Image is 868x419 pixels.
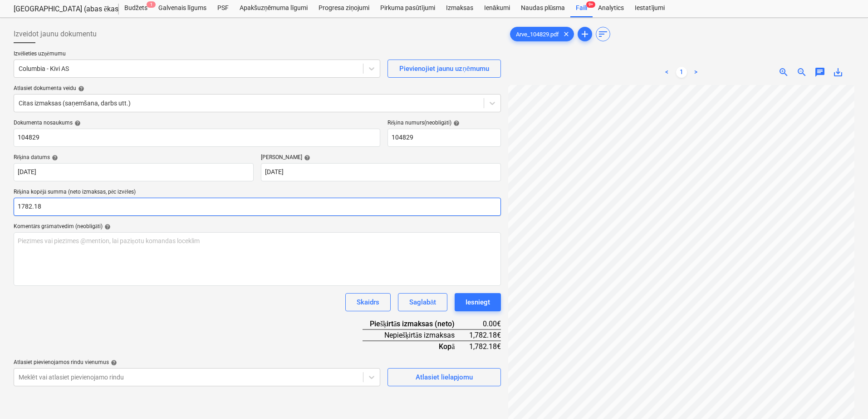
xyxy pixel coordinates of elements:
[363,319,469,329] div: Piešķirtās izmaksas (neto)
[14,5,108,14] div: [GEOGRAPHIC_DATA] (abas ēkas - PRJ2002936 un PRJ2002937) 2601965
[416,371,473,383] div: Atlasiet lielapjomu
[598,29,608,40] span: sort
[387,60,501,78] button: Pievienojiet jaunu uzņēmumu
[73,120,81,126] span: help
[579,29,590,40] span: add
[103,224,111,230] span: help
[778,67,789,78] span: zoom_in
[387,368,501,386] button: Atlasiet lielapjomu
[363,329,469,341] div: Nepiešķirtās izmaksas
[409,296,436,308] div: Saglabāt
[14,163,254,181] input: Rēķina datums nav norādīts
[14,223,501,230] div: Komentārs grāmatvedim (neobligāti)
[14,198,501,216] input: Rēķina kopējā summa (neto izmaksas, pēc izvēles)
[469,329,501,341] div: 1,782.18€
[345,293,391,311] button: Skaidrs
[823,375,868,419] iframe: Chat Widget
[363,341,469,352] div: Kopā
[14,359,380,366] div: Atlasiet pievienojamos rindu vienumus
[469,319,501,329] div: 0.00€
[147,1,156,8] span: 1
[14,129,380,147] input: Dokumenta nosaukums
[357,296,379,308] div: Skaidrs
[76,85,84,92] span: help
[662,67,672,78] a: Previous page
[796,67,807,78] span: zoom_out
[833,67,843,78] span: save_alt
[510,31,564,38] span: Arve_104829.pdf
[387,129,501,147] input: Rēķina numurs
[50,155,58,161] span: help
[387,120,501,127] div: Rēķina numurs (neobligāti)
[14,85,501,92] div: Atlasiet dokumenta veidu
[586,1,595,8] span: 9+
[814,67,825,78] span: chat
[451,120,460,126] span: help
[14,120,380,127] div: Dokumenta nosaukums
[691,67,701,78] a: Next page
[466,296,490,308] div: Iesniegt
[261,154,501,161] div: [PERSON_NAME]
[676,67,687,78] a: Page 1 is your current page
[399,63,489,75] div: Pievienojiet jaunu uzņēmumu
[14,154,254,161] div: Rēķina datums
[109,359,117,366] span: help
[302,155,310,161] span: help
[14,29,97,40] span: Izveidot jaunu dokumentu
[510,27,574,41] div: Arve_104829.pdf
[398,293,447,311] button: Saglabāt
[469,341,501,352] div: 1,782.18€
[14,50,380,60] p: Izvēlieties uzņēmumu
[455,293,501,311] button: Iesniegt
[14,189,501,198] p: Rēķina kopējā summa (neto izmaksas, pēc izvēles)
[561,29,572,40] span: clear
[261,163,501,181] input: Izpildes datums nav norādīts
